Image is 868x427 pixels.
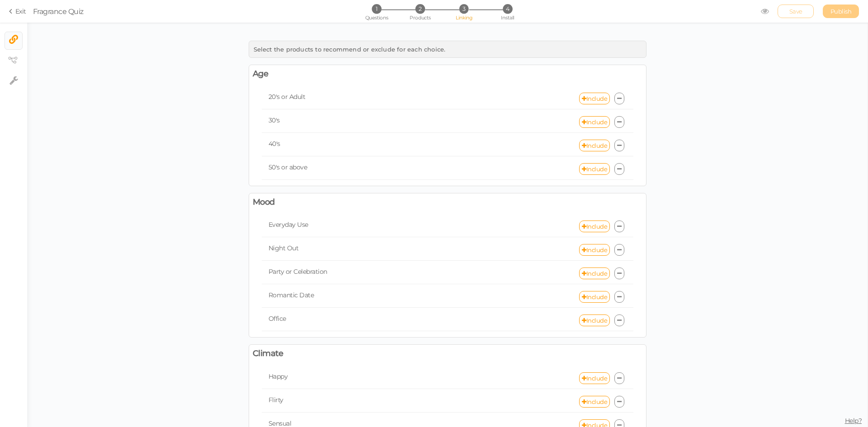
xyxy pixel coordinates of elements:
a: Include [579,244,610,256]
span: Install [501,14,514,21]
span: 20's or Adult [269,93,306,101]
span: 40's [269,140,280,148]
span: 2 [415,4,425,14]
span: Romantic Date [269,291,314,299]
span: 3 [459,4,469,14]
span: 1 [372,4,381,14]
span: Everyday Use [269,221,308,229]
li: 2 Products [399,4,441,14]
a: Include [579,116,610,128]
a: Include [579,314,610,326]
span: Select the products to recommend or exclude for each choice. [254,46,446,53]
a: Include [579,163,610,175]
span: Products [410,14,431,21]
li: 1 Questions [355,4,397,14]
a: Include [579,396,610,408]
span: Help? [845,417,862,425]
span: 50's or above [269,163,307,171]
a: Exit [9,7,26,16]
div: Fragrance Quiz [33,6,84,17]
a: Include [579,221,610,232]
li: 4 Install [486,4,528,14]
span: Office [269,314,286,323]
span: Happy [269,372,288,380]
span: 30's [269,116,280,124]
span: Age [253,69,269,79]
span: Night Out [269,244,299,252]
span: Questions [365,14,388,21]
span: Mood [253,197,275,207]
span: Climate [253,348,283,359]
a: Include [579,93,610,104]
span: 4 [503,4,512,14]
a: Include [579,291,610,303]
span: Party or Celebration [269,267,327,276]
li: 3 Linking [443,4,485,14]
a: Include [579,372,610,384]
span: Linking [456,14,472,21]
a: Include [579,267,610,279]
span: Flirty [269,396,283,404]
a: Include [579,140,610,151]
